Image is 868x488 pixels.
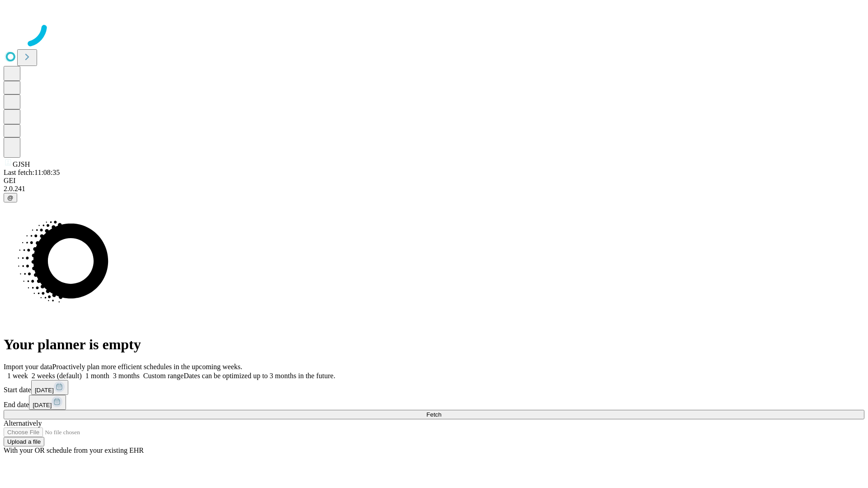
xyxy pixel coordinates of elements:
[33,402,52,408] span: [DATE]
[4,437,44,446] button: Upload a file
[4,363,52,371] span: Import your data
[31,380,68,395] button: [DATE]
[13,160,30,168] span: GJSH
[29,395,66,410] button: [DATE]
[4,410,864,419] button: Fetch
[143,372,184,380] span: Custom range
[52,363,242,371] span: Proactively plan more efficient schedules in the upcoming weeks.
[7,194,14,201] span: @
[85,372,109,380] span: 1 month
[4,419,42,427] span: Alternatively
[426,411,441,418] span: Fetch
[113,372,140,380] span: 3 months
[7,372,28,380] span: 1 week
[4,177,864,185] div: GEI
[4,336,864,353] h1: Your planner is empty
[4,185,864,193] div: 2.0.241
[4,446,144,454] span: With your OR schedule from your existing EHR
[4,169,60,176] span: Last fetch: 11:08:35
[32,372,82,380] span: 2 weeks (default)
[4,395,864,410] div: End date
[4,380,864,395] div: Start date
[4,193,17,202] button: @
[184,372,335,380] span: Dates can be optimized up to 3 months in the future.
[35,387,54,394] span: [DATE]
